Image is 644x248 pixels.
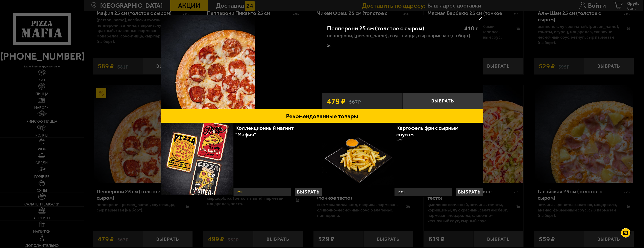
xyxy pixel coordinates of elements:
button: Рекомендованные товары [161,109,483,123]
button: Выбрать [295,188,322,196]
p: пепперони, [PERSON_NAME], соус-пицца, сыр пармезан (на борт). [327,33,472,38]
span: 479 ₽ [327,97,346,105]
div: Пепперони 25 см (толстое с сыром) [327,25,459,32]
a: Картофель фри с сырным соусом [396,125,458,137]
button: Выбрать [402,93,483,109]
span: 100 г [396,138,402,141]
img: Пепперони 25 см (толстое с сыром) [161,15,255,109]
s: 567 ₽ [349,97,361,105]
strong: 239 ₽ [397,188,407,196]
span: 410 г [464,25,478,32]
a: Пепперони 25 см (толстое с сыром) [161,15,322,109]
button: Выбрать [456,188,483,196]
a: Коллекционный магнит "Мафия" [235,125,294,137]
strong: 29 ₽ [236,188,244,196]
